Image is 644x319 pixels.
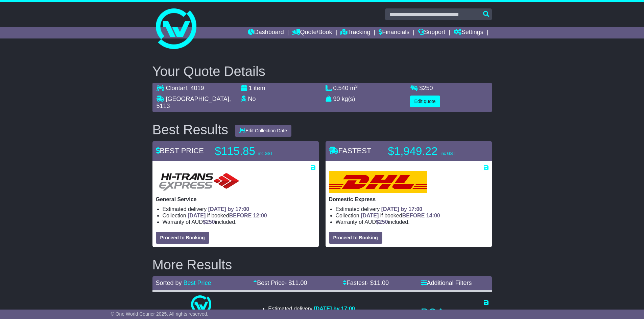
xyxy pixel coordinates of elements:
[253,280,307,286] a: Best Price- $11.00
[454,27,483,38] a: Settings
[166,96,229,102] span: [GEOGRAPHIC_DATA]
[376,219,388,225] span: $
[420,85,433,91] span: $
[191,295,211,316] img: One World Courier: Same Day Nationwide(quotes take 0.5-1 hour)
[374,280,389,286] span: 11.00
[423,85,433,91] span: 250
[379,219,388,225] span: 250
[336,206,488,212] li: Estimated delivery
[410,96,440,107] button: Edit quote
[314,306,355,312] span: [DATE] by 17:00
[342,96,355,102] span: kg(s)
[329,147,372,155] span: FASTEST
[402,213,425,218] span: BEFORE
[152,64,492,79] h2: Your Quote Details
[156,171,242,193] img: HiTrans: General Service
[152,257,492,272] h2: More Results
[187,85,204,91] span: , 4019
[381,206,423,212] span: [DATE] by 17:00
[163,206,315,212] li: Estimated delivery
[350,85,358,91] span: m
[248,96,256,102] span: No
[285,280,307,286] span: - $
[418,27,445,38] a: Support
[268,305,355,312] li: Estimated delivery
[340,27,370,38] a: Tracking
[333,96,340,102] span: 90
[215,144,300,158] p: $115.85
[292,280,307,286] span: 11.00
[166,85,187,91] span: Clontarf
[157,96,231,110] span: , 5113
[206,219,215,225] span: 250
[388,144,473,158] p: $1,949.22
[248,27,284,38] a: Dashboard
[421,280,472,286] a: Additional Filters
[253,213,267,218] span: 12:00
[156,232,209,244] button: Proceed to Booking
[292,27,332,38] a: Quote/Book
[156,196,315,203] p: General Service
[343,280,389,286] a: Fastest- $11.00
[208,206,249,212] span: [DATE] by 17:00
[229,213,252,218] span: BEFORE
[156,147,204,155] span: BEST PRICE
[184,280,211,286] a: Best Price
[379,27,409,38] a: Financials
[235,125,291,137] button: Edit Collection Date
[254,85,265,91] span: item
[333,85,349,91] span: 0.540
[361,213,379,218] span: [DATE]
[355,84,358,89] sup: 3
[163,212,315,219] li: Collection
[329,171,427,193] img: DHL: Domestic Express
[366,280,389,286] span: - $
[329,232,382,244] button: Proceed to Booking
[440,151,455,156] span: inc GST
[111,311,209,317] span: © One World Courier 2025. All rights reserved.
[329,196,488,203] p: Domestic Express
[156,280,182,286] span: Sorted by
[258,151,273,156] span: inc GST
[188,213,206,218] span: [DATE]
[249,85,252,91] span: 1
[336,212,488,219] li: Collection
[426,213,440,218] span: 14:00
[163,219,315,225] li: Warranty of AUD included.
[361,213,440,218] span: if booked
[203,219,215,225] span: $
[188,213,267,218] span: if booked
[336,219,488,225] li: Warranty of AUD included.
[149,122,232,137] div: Best Results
